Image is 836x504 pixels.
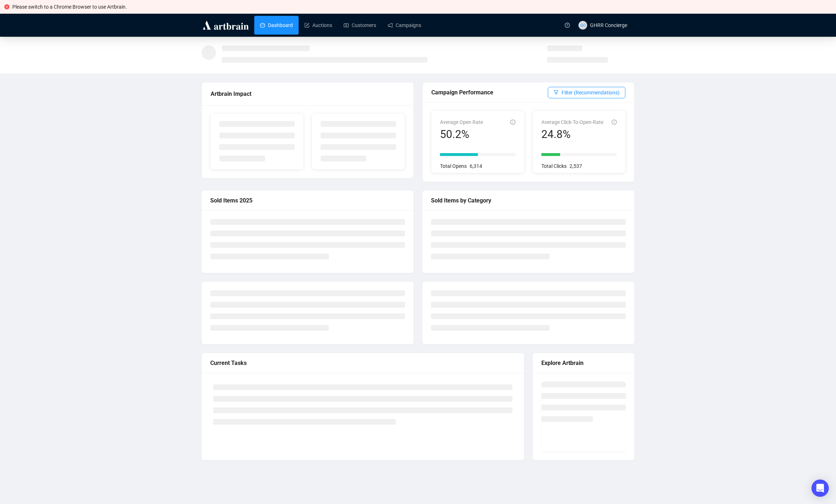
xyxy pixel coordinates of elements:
[548,87,625,98] button: Filter (Recommendations)
[260,16,293,35] a: Dashboard
[541,128,603,141] div: 24.8%
[202,19,250,31] img: logo
[811,480,829,497] div: Open Intercom Messenger
[580,22,585,28] span: GC
[560,14,574,36] a: question-circle
[344,16,376,35] a: Customers
[565,23,570,28] span: question-circle
[431,196,626,205] div: Sold Items by Category
[211,89,405,98] div: Artbrain Impact
[210,196,405,205] div: Sold Items 2025
[304,16,332,35] a: Auctions
[388,16,421,35] a: Campaigns
[554,90,559,95] span: filter
[612,120,617,125] span: info-circle
[12,3,832,11] div: Please switch to a Chrome Browser to use Artbrain.
[210,358,515,367] div: Current Tasks
[440,128,483,141] div: 50.2%
[440,119,483,125] span: Average Open Rate
[541,358,626,367] div: Explore Artbrain
[541,119,603,125] span: Average Click-To-Open-Rate
[569,163,582,169] span: 2,537
[4,4,9,9] span: close-circle
[562,89,620,97] span: Filter (Recommendations)
[510,120,515,125] span: info-circle
[541,163,567,169] span: Total Clicks
[470,163,482,169] span: 6,314
[590,22,627,28] span: GHRR Concierge
[440,163,467,169] span: Total Opens
[431,88,548,97] div: Campaign Performance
